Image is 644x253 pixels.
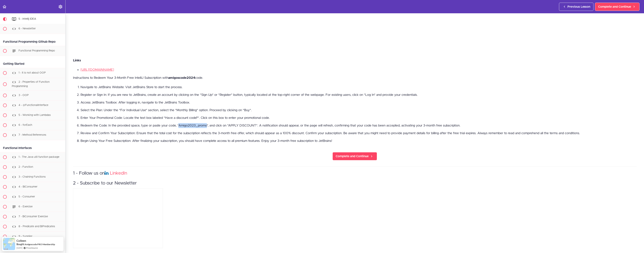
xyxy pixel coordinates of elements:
[19,205,33,208] span: 6 - Exercise
[19,215,48,218] span: 7 - BiConsumer Exercise
[19,166,33,168] span: 2 - Function
[80,85,637,90] li: Navigate to JetBrains Website: Visit JetBrains Store to start the process.
[80,123,637,128] li: Redeem the Code: In the provided space, type or paste your code, "Amigo2023_promo", and click on ...
[80,92,637,97] li: Register or Sign In: If you are new to JetBrains, create an account by clicking on the "Sign Up" ...
[2,4,7,9] svg: Back to course curriculum
[3,238,15,250] img: provesource social proof notification image
[16,239,26,242] span: Colleen
[19,225,55,228] span: 8 - Predicate and BiPredicates
[336,154,369,158] span: Complete and Continue
[168,76,195,79] strong: amigoscode2024
[12,81,50,88] span: 2 - Properties of Function Programming
[80,115,637,120] li: Enter Your Promotional Code: Locate the text box labeled "Have a discount code?". Click on this b...
[26,246,38,249] a: ProveSource
[19,176,46,178] span: 3 - Chaining Functions
[19,94,29,97] span: 3 - OOP
[16,243,24,246] span: Bought
[19,114,51,116] span: 5 - Working with Lambdas
[19,71,46,74] span: 1 - It is not about OOP
[16,246,22,249] span: [DATE]
[19,104,48,106] span: 4 - @FunctionalInterface
[80,68,114,71] a: [URL][DOMAIN_NAME]
[73,170,637,176] h3: 1 - Follow us on
[58,4,63,9] svg: Settings Menu
[73,180,637,186] h3: 2 - Subscribe to our Newsletter
[80,100,637,105] li: Access JetBrains Toolbox: After logging in, navigate to the JetBrains Toolbox.
[19,235,32,238] span: 9 - Supplier
[73,59,81,62] strong: Links
[19,185,37,188] span: 4 - BiConsumer
[19,134,46,136] span: 7 - Method References
[19,27,36,30] span: 6 - Newsletter
[567,4,590,9] span: Previous Lesson
[595,3,640,11] a: Complete and Continue
[25,243,55,246] a: Amigoscode PRO Membership
[80,131,637,136] li: Review and Confirm Your Subscription: Ensure that the total cost for the subscription reflects th...
[559,3,593,11] a: Previous Lesson
[19,156,59,158] span: 1 - The Java util function package
[19,18,36,20] span: 5 - Intellij IDEA
[598,4,631,9] span: Complete and Continue
[80,108,637,113] li: Select the Plan: Under the "For Individual Use" section, select the "Monthly Billing" option. Pro...
[19,195,35,198] span: 5 - Consumer
[19,49,55,52] span: Functional Programming Repo
[73,75,637,81] p: Instructions to Redeem Your 3-Month Free IntelliJ Subscription with code.
[110,171,127,176] a: LinkedIn
[19,124,32,126] span: 6 - forEach
[332,152,377,160] a: Complete and Continue
[80,138,637,143] li: Begin Using Your Free Subscription: After finalizing your subscription, you should have complete ...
